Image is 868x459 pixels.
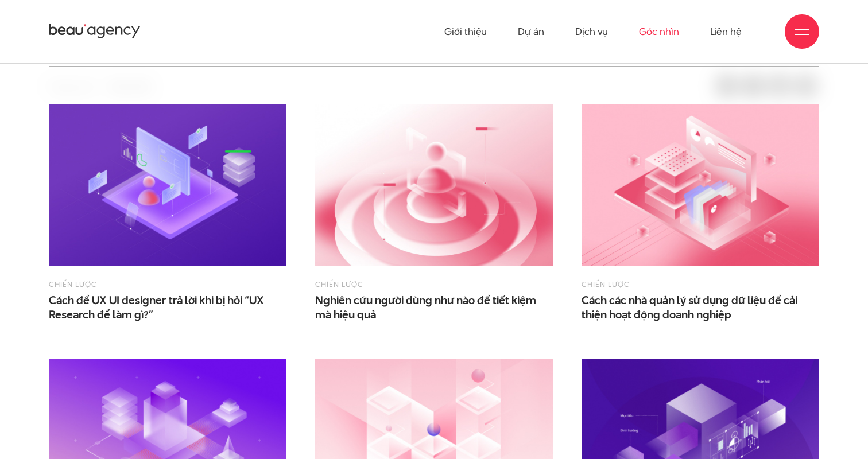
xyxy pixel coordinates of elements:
[582,293,811,322] span: Cách các nhà quản lý sử dụng dữ liệu để cải
[582,279,630,289] a: Chiến lược
[582,308,731,322] span: thiện hoạt động doanh nghiệp
[582,293,811,322] a: Cách các nhà quản lý sử dụng dữ liệu để cảithiện hoạt động doanh nghiệp
[49,308,153,322] span: Research để làm gì?”
[49,279,97,289] a: Chiến lược
[315,279,363,289] a: Chiến lược
[582,104,819,266] img: Cách các nhà quản lý sử dụng dữ liệu để cải thiện hoạt động doanh nghiệp
[315,308,376,322] span: mà hiệu quả
[49,293,278,322] a: Cách để UX UI designer trả lời khi bị hỏi “UXResearch để làm gì?”
[49,293,278,322] span: Cách để UX UI designer trả lời khi bị hỏi “UX
[49,104,286,266] img: Cách trả lời khi bị hỏi “UX Research để làm gì?”
[315,104,553,266] img: Nghiên cứu người dùng như nào để tiết kiệm mà hiệu quả
[315,293,545,322] span: Nghiên cứu người dùng như nào để tiết kiệm
[315,293,545,322] a: Nghiên cứu người dùng như nào để tiết kiệmmà hiệu quả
